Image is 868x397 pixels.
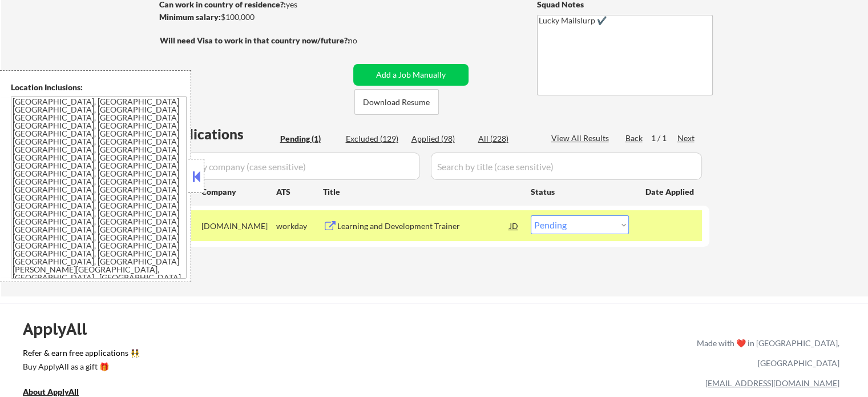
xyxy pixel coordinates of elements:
[645,186,696,198] div: Date Applied
[353,64,469,86] button: Add a Job Manually
[280,133,337,145] div: Pending (1)
[159,11,349,23] div: $100,000
[23,349,458,361] a: Refer & earn free applications 👯‍♀️
[531,181,629,202] div: Status
[159,12,221,22] strong: Minimum salary:
[11,82,187,93] div: Location Inclusions:
[23,387,79,396] u: About ApplyAll
[23,319,100,339] div: ApplyAll
[478,133,535,145] div: All (228)
[354,89,439,115] button: Download Resume
[705,378,839,388] a: [EMAIL_ADDRESS][DOMAIN_NAME]
[323,186,520,198] div: Title
[23,361,137,375] a: Buy ApplyAll as a gift 🎁
[201,220,276,232] div: [DOMAIN_NAME]
[692,333,839,373] div: Made with ❤️ in [GEOGRAPHIC_DATA], [GEOGRAPHIC_DATA]
[431,153,702,180] input: Search by title (case sensitive)
[651,133,677,144] div: 1 / 1
[346,133,403,145] div: Excluded (129)
[276,220,323,232] div: workday
[411,133,469,145] div: Applied (98)
[163,127,276,141] div: Applications
[337,220,510,232] div: Learning and Development Trainer
[23,363,137,371] div: Buy ApplyAll as a gift 🎁
[276,186,323,198] div: ATS
[625,133,644,144] div: Back
[163,153,420,180] input: Search by company (case sensitive)
[677,133,696,144] div: Next
[348,35,381,46] div: no
[160,35,350,45] strong: Will need Visa to work in that country now/future?:
[551,133,612,144] div: View All Results
[201,186,276,198] div: Company
[508,215,520,236] div: JD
